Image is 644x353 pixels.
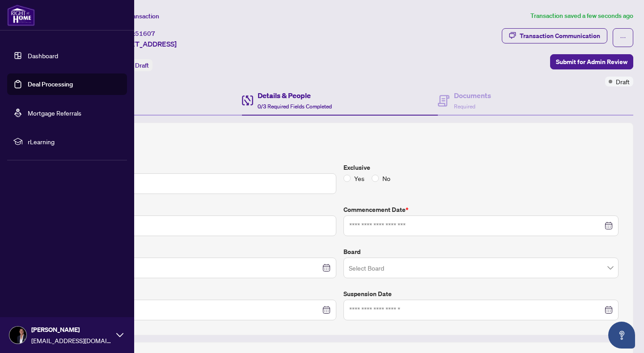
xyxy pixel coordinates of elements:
[343,163,619,172] label: Exclusive
[556,55,627,69] span: Submit for Admin Review
[31,336,112,345] span: [EMAIL_ADDRESS][DOMAIN_NAME]
[28,52,58,60] a: Dashboard
[258,90,332,101] h4: Details & People
[620,34,626,41] span: ellipsis
[7,4,35,26] img: logo
[28,109,81,117] a: Mortgage Referrals
[608,322,635,349] button: Open asap
[520,29,600,43] div: Transaction Communication
[111,12,159,20] span: View Transaction
[343,205,619,215] label: Commencement Date
[61,247,336,257] label: Expiry Date
[616,77,630,86] span: Draft
[61,289,336,299] label: Cancellation Date
[31,325,112,335] span: [PERSON_NAME]
[454,103,475,110] span: Required
[61,163,336,172] label: Listing Price
[379,173,394,183] span: No
[61,205,336,215] label: Unit/Lot Number
[61,138,619,152] h2: Trade Details
[28,80,73,88] a: Deal Processing
[343,289,619,299] label: Suspension Date
[135,61,149,69] span: Draft
[530,11,633,21] article: Transaction saved a few seconds ago
[343,247,619,257] label: Board
[135,30,155,38] span: 51607
[28,137,121,146] span: rLearning
[9,327,26,344] img: Profile Icon
[550,54,633,69] button: Submit for Admin Review
[454,90,491,101] h4: Documents
[502,28,607,43] button: Transaction Communication
[258,103,332,110] span: 0/3 Required Fields Completed
[351,173,368,183] span: Yes
[111,39,177,49] span: [STREET_ADDRESS]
